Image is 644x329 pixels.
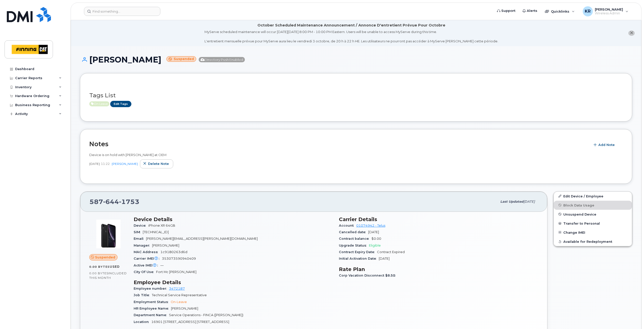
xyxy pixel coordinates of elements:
[339,274,398,277] span: Corp Vacation Disconnect $8.50
[169,313,243,317] span: Service Operations - FINCA ([PERSON_NAME])
[112,162,138,166] a: [PERSON_NAME]
[356,224,385,227] a: 01074942 - Telus
[89,272,108,275] span: 0.00 Bytes
[171,300,187,304] span: On-Leave
[160,263,164,267] span: —
[371,237,381,241] span: $0.00
[554,192,632,201] a: Edit Device / Employee
[590,140,619,149] button: Add Note
[134,313,169,317] span: Department Name
[554,210,632,219] button: Unsuspend Device
[89,271,127,280] span: included this month
[89,265,110,268] span: 0.00 Bytes
[563,212,596,216] span: Unsuspend Device
[166,56,196,62] small: Suspended
[89,140,588,148] h2: Notes
[339,257,379,260] span: Initial Activation Date
[622,307,640,325] iframe: Messenger Launcher
[134,279,333,285] h3: Employee Details
[134,263,160,267] span: Active IMEI
[134,270,156,274] span: City Of Use
[156,270,196,274] span: Fort Mc [PERSON_NAME]
[199,57,245,62] span: Directory Push Enabled
[523,200,535,203] span: [DATE]
[339,216,538,222] h3: Carrier Details
[134,237,146,241] span: Email
[134,287,169,290] span: Employee number
[152,244,179,247] span: [PERSON_NAME]
[110,101,131,107] a: Edit Tags
[554,219,632,228] button: Transfer to Personal
[563,240,612,244] span: Available for Redeployment
[110,265,120,268] span: used
[93,219,124,249] img: image20231002-4137094-15xy9hn.jpeg
[80,55,632,64] h1: [PERSON_NAME]
[160,250,187,254] span: 1c9180263d6d
[171,307,198,310] span: [PERSON_NAME]
[148,161,169,166] span: Delete note
[204,29,498,44] div: MyServe scheduled maintenance will occur [DATE][DATE] 8:00 PM - 10:00 PM Eastern. Users will be u...
[140,159,173,168] button: Delete note
[554,201,632,210] button: Block Data Usage
[554,237,632,246] button: Available for Redeployment
[134,293,152,297] span: Job Title
[554,228,632,237] button: Change IMEI
[90,198,139,205] span: 587
[89,101,109,106] span: Active
[134,250,160,254] span: MAC Address
[339,244,369,247] span: Upgrade Status
[152,293,207,297] span: Technical Service Representative
[339,250,377,254] span: Contract Expiry Date
[369,244,381,247] span: Eligible
[339,266,538,272] h3: Rate Plan
[339,237,371,241] span: Contract balance
[89,162,100,166] span: [DATE]
[500,200,523,203] span: Last updated
[134,300,171,304] span: Employment Status
[134,257,162,260] span: Carrier IMEI
[134,307,171,310] span: HR Employee Name
[134,230,143,234] span: SIM
[95,255,115,260] span: Suspended
[134,320,151,324] span: Location
[151,320,229,324] span: 16901 [STREET_ADDRESS] [STREET_ADDRESS]
[119,198,139,205] span: 1753
[339,230,368,234] span: Cancelled date
[379,257,390,260] span: [DATE]
[377,250,405,254] span: Contract Expired
[143,230,169,234] span: [TECHNICAL_ID]
[134,224,148,227] span: Device
[89,92,623,99] h3: Tags List
[103,198,119,205] span: 644
[598,142,615,147] span: Add Note
[368,230,379,234] span: [DATE]
[134,244,152,247] span: Manager
[628,31,635,36] button: close notification
[101,162,110,166] span: 11:22
[146,237,258,241] span: [PERSON_NAME][EMAIL_ADDRESS][PERSON_NAME][DOMAIN_NAME]
[148,224,175,227] span: iPhone XR 64GB
[169,287,185,290] a: 3472187
[162,257,196,260] span: 353073590940409
[339,224,356,227] span: Account
[257,23,445,28] div: October Scheduled Maintenance Announcement / Annonce D'entretient Prévue Pour Octobre
[134,216,333,222] h3: Device Details
[89,153,166,157] span: Device is on hold with [PERSON_NAME] at OEM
